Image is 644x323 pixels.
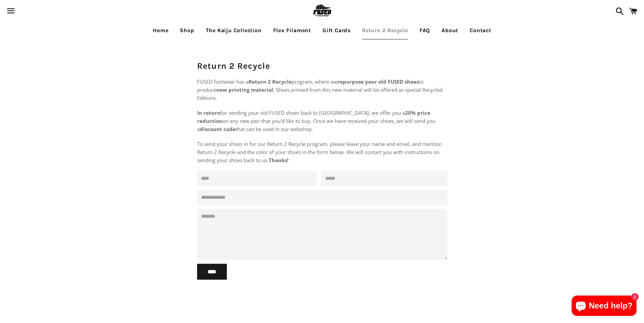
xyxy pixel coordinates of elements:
[268,22,316,39] a: Flex Filament
[175,22,199,39] a: Shop
[197,78,443,101] span: FUSED footwear has a program, where we to produce . Shoes printed from this new material will be ...
[414,22,435,39] a: FAQ
[464,22,496,39] a: Contact
[357,22,413,39] a: Return 2 Recycle
[248,78,292,85] strong: Return 2 Recycle
[201,22,267,39] a: The Kaiju Collection
[197,109,220,116] strong: In return
[197,109,430,124] strong: 20% price reduction
[197,60,447,72] h1: Return 2 Recycle
[436,22,463,39] a: About
[570,296,639,318] inbox-online-store-chat: Shopify online store chat
[269,157,288,164] strong: Thanks!
[197,109,435,132] span: for sending your old FUSED shoes back to [GEOGRAPHIC_DATA], we offer you a on any new pair that y...
[197,141,442,164] span: To send your shoes in for our Return 2 Recycle program, please leave your name and email, and men...
[216,86,273,93] strong: new printing material
[148,22,173,39] a: Home
[337,78,419,85] strong: repurpose your old FUSED shoes
[200,126,236,132] strong: discount code
[317,22,356,39] a: Gift Cards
